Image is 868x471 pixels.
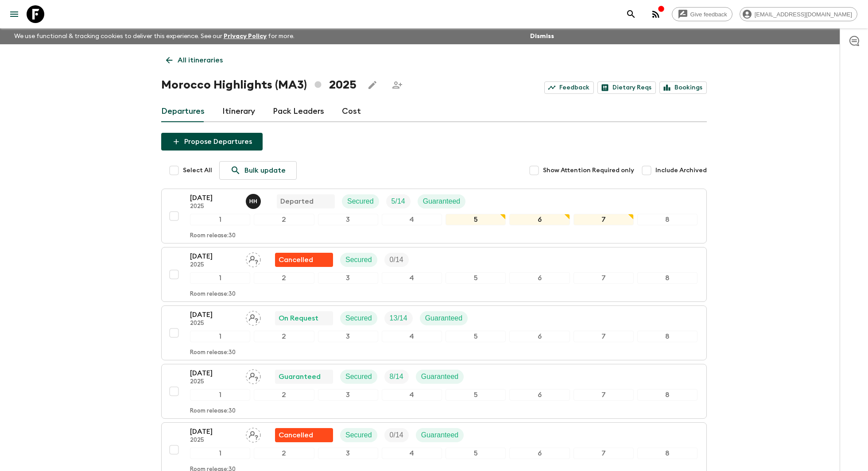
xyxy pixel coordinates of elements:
div: 4 [382,331,442,342]
div: 3 [318,272,378,284]
span: Assign pack leader [246,430,261,437]
a: Feedback [544,81,594,94]
p: Secured [345,313,372,324]
div: 6 [509,389,570,401]
p: Room release: 30 [190,349,236,356]
button: search adventures [622,5,640,23]
p: [DATE] [190,309,239,320]
div: 8 [637,331,697,342]
p: Guaranteed [421,371,459,382]
div: Secured [340,253,377,267]
p: Departed [280,196,314,207]
span: Show Attention Required only [543,166,634,175]
p: Cancelled [279,430,313,440]
div: 6 [509,448,570,459]
p: [DATE] [190,251,239,262]
div: 2 [254,331,314,342]
div: 5 [446,272,506,284]
p: Guaranteed [425,313,463,324]
div: 1 [190,272,250,284]
p: Guaranteed [279,371,321,382]
p: 2025 [190,203,239,210]
p: [DATE] [190,368,239,378]
div: 1 [190,389,250,401]
div: Secured [340,428,377,442]
p: 5 / 14 [391,196,405,207]
div: 3 [318,448,378,459]
p: 0 / 14 [390,430,403,440]
a: Dietary Reqs [597,81,656,94]
p: On Request [279,313,318,324]
div: Flash Pack cancellation [275,428,333,442]
span: Assign pack leader [246,255,261,262]
p: Cancelled [279,255,313,265]
a: All itineraries [161,51,228,69]
div: 4 [382,389,442,401]
div: Trip Fill [384,370,409,384]
button: Edit this itinerary [364,76,381,94]
a: Give feedback [672,7,732,21]
div: 8 [637,272,697,284]
div: 8 [637,448,697,459]
div: Trip Fill [384,428,409,442]
a: Bulk update [219,161,297,180]
a: Itinerary [222,101,255,122]
p: [DATE] [190,426,239,437]
button: Propose Departures [161,133,263,151]
p: Room release: 30 [190,408,236,415]
div: 2 [254,448,314,459]
button: [DATE]2025Assign pack leaderFlash Pack cancellationSecuredTrip Fill12345678Room release:30 [161,247,707,302]
span: Include Archived [655,166,707,175]
p: [DATE] [190,193,239,203]
a: Cost [342,101,361,122]
p: 2025 [190,437,239,444]
div: [EMAIL_ADDRESS][DOMAIN_NAME] [740,7,857,21]
button: menu [5,5,23,23]
div: 7 [573,389,634,401]
p: Secured [347,196,374,207]
p: Secured [345,371,372,382]
p: 13 / 14 [390,313,407,324]
div: 8 [637,214,697,225]
div: Secured [340,311,377,325]
button: [DATE]2025Assign pack leaderOn RequestSecuredTrip FillGuaranteed12345678Room release:30 [161,305,707,360]
div: 7 [573,272,634,284]
p: Room release: 30 [190,232,236,239]
div: 1 [190,331,250,342]
a: Pack Leaders [273,101,324,122]
div: 2 [254,272,314,284]
div: Trip Fill [384,311,413,325]
div: 6 [509,331,570,342]
p: We use functional & tracking cookies to deliver this experience. See our for more. [11,28,298,44]
div: 5 [446,448,506,459]
p: Bulk update [244,165,286,176]
div: 1 [190,214,250,225]
button: [DATE]2025Hicham HadidaDepartedSecuredTrip FillGuaranteed12345678Room release:30 [161,189,707,243]
p: 2025 [190,262,239,269]
div: Secured [340,370,377,384]
div: 3 [318,389,378,401]
p: Guaranteed [421,430,459,440]
div: 4 [382,448,442,459]
div: 2 [254,214,314,225]
p: 8 / 14 [390,371,403,382]
div: 5 [446,214,506,225]
div: 6 [509,272,570,284]
span: Assign pack leader [246,372,261,379]
span: Assign pack leader [246,313,261,320]
a: Bookings [659,81,707,94]
h1: Morocco Highlights (MA3) 2025 [161,76,356,94]
span: [EMAIL_ADDRESS][DOMAIN_NAME] [750,11,857,18]
p: 2025 [190,320,239,327]
div: Trip Fill [386,194,411,208]
p: Secured [345,430,372,440]
span: Share this itinerary [388,76,406,94]
div: 5 [446,389,506,401]
div: 4 [382,272,442,284]
span: Select All [183,166,212,175]
div: 3 [318,214,378,225]
div: Trip Fill [384,253,409,267]
a: Departures [161,101,205,122]
div: 2 [254,389,314,401]
span: Give feedback [686,11,732,18]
